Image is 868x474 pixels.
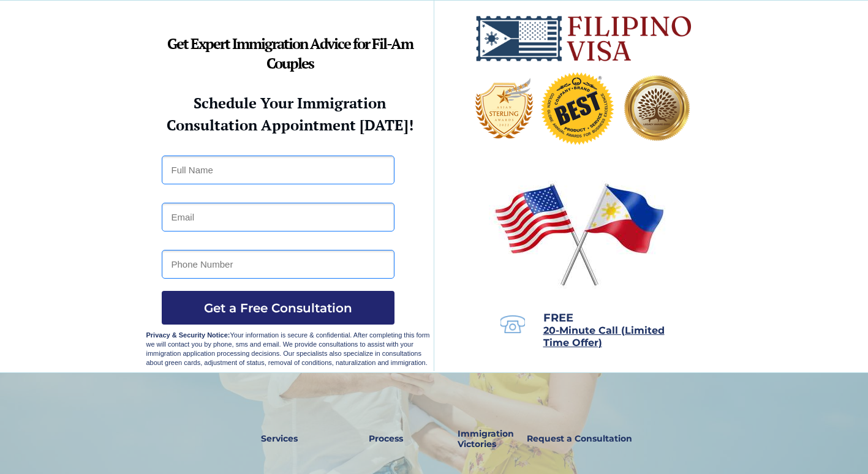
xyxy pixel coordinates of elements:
[162,301,394,315] span: Get a Free Consultation
[167,34,413,73] strong: Get Expert Immigration Advice for Fil-Am Couples
[162,156,394,184] input: Full Name
[363,425,409,453] a: Process
[527,433,632,444] strong: Request a Consultation
[543,311,573,325] span: FREE
[162,250,394,279] input: Phone Number
[167,115,413,135] strong: Consultation Appointment [DATE]!
[261,433,298,444] strong: Services
[369,433,403,444] strong: Process
[194,93,386,113] strong: Schedule Your Immigration
[453,425,494,453] a: Immigration Victories
[543,325,665,348] span: 20-Minute Call (Limited Time Offer)
[162,203,394,231] input: Email
[521,425,638,453] a: Request a Consultation
[146,331,230,339] strong: Privacy & Security Notice:
[253,425,306,453] a: Services
[458,428,514,450] strong: Immigration Victories
[146,331,430,366] span: Your information is secure & confidential. After completing this form we will contact you by phon...
[543,326,665,348] a: 20-Minute Call (Limited Time Offer)
[162,291,394,325] button: Get a Free Consultation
